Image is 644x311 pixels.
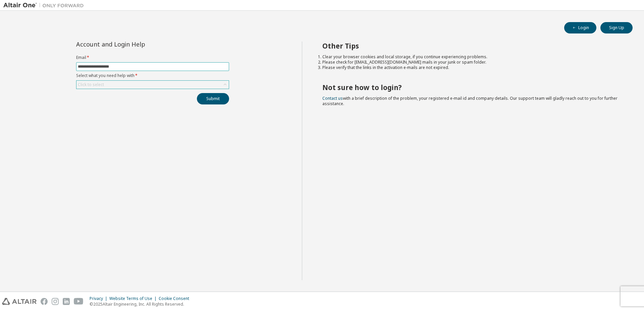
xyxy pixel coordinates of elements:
li: Please check for [EMAIL_ADDRESS][DOMAIN_NAME] mails in your junk or spam folder. [322,60,621,65]
label: Email [76,55,229,60]
p: © 2025 Altair Engineering, Inc. All Rights Reserved. [90,301,193,307]
li: Please verify that the links in the activation e-mails are not expired. [322,65,621,70]
div: Click to select [76,81,229,89]
h2: Not sure how to login? [322,83,621,92]
button: Sign Up [600,22,633,33]
span: with a brief description of the problem, your registered e-mail id and company details. Our suppo... [322,95,618,106]
img: Altair One [3,2,87,9]
img: linkedin.svg [63,298,70,305]
button: Login [564,22,596,33]
label: Select what you need help with [76,73,229,78]
div: Account and Login Help [76,42,199,47]
img: altair_logo.svg [2,298,37,305]
a: Contact us [322,95,343,101]
div: Privacy [90,296,109,301]
div: Cookie Consent [159,296,193,301]
button: Submit [197,93,229,104]
img: facebook.svg [41,298,48,305]
div: Click to select [78,82,104,87]
img: instagram.svg [52,298,59,305]
li: Clear your browser cookies and local storage, if you continue experiencing problems. [322,54,621,60]
div: Website Terms of Use [109,296,159,301]
h2: Other Tips [322,42,621,50]
img: youtube.svg [74,298,84,305]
